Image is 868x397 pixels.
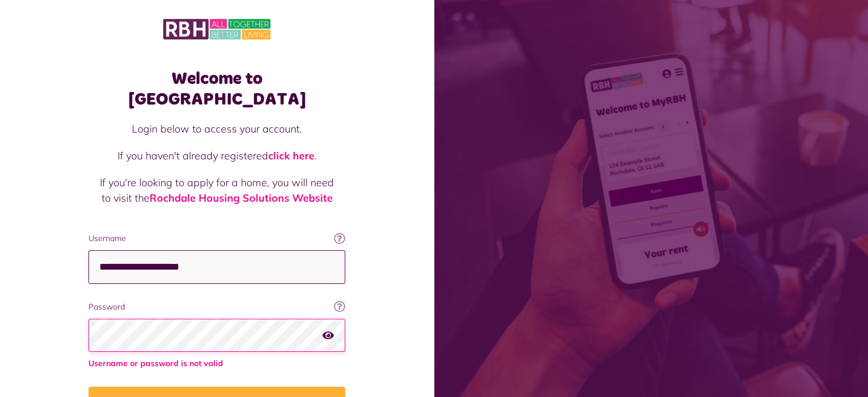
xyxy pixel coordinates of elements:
[88,358,345,370] span: Username or password is not valid
[150,191,333,204] a: Rochdale Housing Solutions Website
[268,149,314,162] a: click here
[100,148,334,163] p: If you haven't already registered .
[88,69,345,110] h1: Welcome to [GEOGRAPHIC_DATA]
[88,301,345,313] label: Password
[88,232,345,244] label: Username
[100,175,334,206] p: If you're looking to apply for a home, you will need to visit the
[100,121,334,137] p: Login below to access your account.
[163,17,271,41] img: MyRBH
